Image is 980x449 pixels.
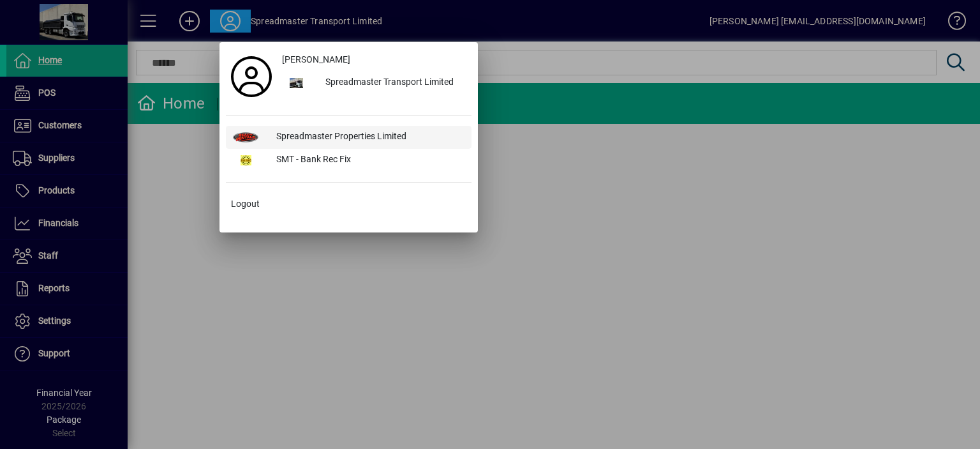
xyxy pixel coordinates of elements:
a: Profile [226,65,277,88]
button: Logout [226,193,471,216]
button: SMT - Bank Rec Fix [226,149,471,172]
button: Spreadmaster Properties Limited [226,126,471,149]
button: Spreadmaster Transport Limited [277,72,471,95]
span: Logout [231,197,260,211]
div: SMT - Bank Rec Fix [266,149,471,172]
a: [PERSON_NAME] [277,49,471,72]
span: [PERSON_NAME] [282,53,350,66]
div: Spreadmaster Transport Limited [315,72,471,95]
div: Spreadmaster Properties Limited [266,126,471,149]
